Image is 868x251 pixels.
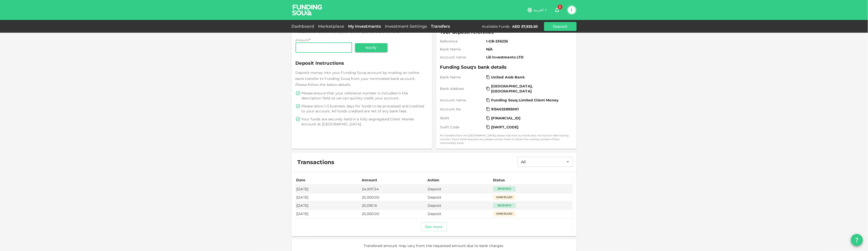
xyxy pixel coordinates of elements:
span: Account name [440,98,484,103]
span: IBAN [440,116,484,121]
td: 25,000.00 [361,193,427,202]
a: Dashboard [292,24,316,29]
td: 24,907.34 [361,185,427,193]
span: N/A [486,47,570,52]
span: [FINANCIAL_ID] [491,116,521,121]
span: Amount [296,38,309,42]
span: [SWIFT_CODE] [491,125,519,130]
td: Deposit [427,185,492,193]
td: 25,000.00 [361,210,427,218]
span: [GEOGRAPHIC_DATA], [GEOGRAPHIC_DATA] [491,84,569,94]
div: Cancelled [493,195,516,200]
small: For transfers from the [GEOGRAPHIC_DATA], please note that our bank does not have an ABA routing ... [440,134,573,145]
td: [DATE] [296,185,361,193]
span: Account No [440,107,484,112]
button: 3 [552,5,562,15]
span: Funding Souq's bank details [440,64,573,71]
span: Swift Code [440,125,484,130]
span: Please ensure that your reference number is included in the description field so we can quickly c... [302,91,427,101]
a: Marketplace [316,24,346,29]
button: Notify [355,43,388,52]
button: I [568,6,576,14]
span: Account name [440,55,484,60]
div: Date [296,177,306,183]
div: Action [427,177,440,183]
td: Deposit [427,210,492,218]
span: Reference [440,39,484,44]
td: [DATE] [296,210,361,218]
span: Bank Name [440,75,484,80]
div: Cancelled [493,211,516,216]
td: [DATE] [296,193,361,202]
span: Your funds are securely held in a fully segregated Client Monies Account at [GEOGRAPHIC_DATA]. [302,117,427,127]
span: Funding Souq Limited Client Money [491,98,558,103]
div: Available Funds : [482,24,510,29]
span: I-GB-236235 [486,39,570,44]
div: Amount [362,177,377,183]
div: All [518,157,573,167]
a: Investment Settings [383,24,429,29]
button: question [851,234,863,246]
div: Received [493,186,516,191]
span: Deposit money into your Funding Souq account by making an online bank transfer to Funding Souq fr... [296,70,419,87]
span: 9134025895001 [491,107,519,112]
a: Transfers [429,24,452,29]
span: 3 [558,4,563,9]
td: 25,018.16 [361,202,427,210]
button: Deposit [544,22,577,31]
span: العربية [534,8,544,12]
div: Status [493,177,505,183]
button: See more [421,222,447,231]
td: Deposit [427,202,492,210]
td: [DATE] [296,202,361,210]
a: My Investments [346,24,383,29]
span: Deposit Instructions [296,60,428,67]
span: Lili Investments LTD [486,55,570,60]
span: Bank Name [440,47,484,52]
div: Received [493,203,516,208]
span: Transactions [298,159,335,166]
span: Please allow 1-3 business days for funds to be processed and credited to your account. All funds ... [302,104,427,114]
span: United Arab Bank [491,75,525,80]
span: Transfered amount may vary from the requested amount due to bank charges. [364,243,504,248]
span: Bank Address [440,86,484,91]
div: AED 37,925.50 [512,24,538,29]
input: amount [296,43,352,53]
td: Deposit [427,193,492,202]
